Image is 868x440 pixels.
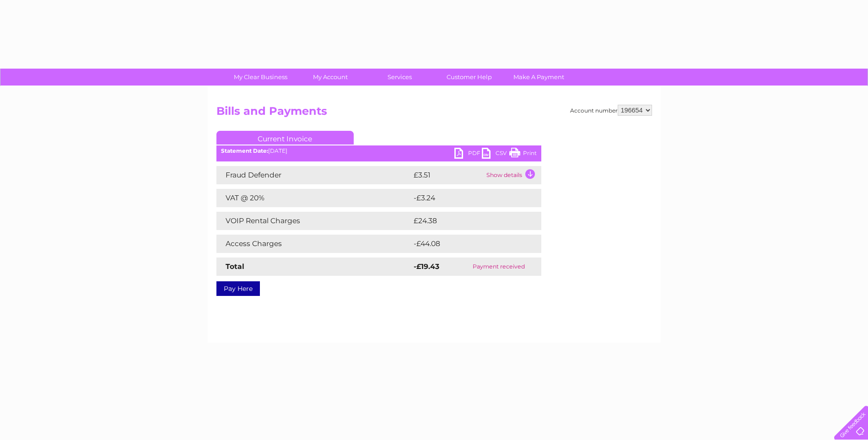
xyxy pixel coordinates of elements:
[226,262,244,271] strong: Total
[216,105,652,122] h2: Bills and Payments
[216,166,411,184] td: Fraud Defender
[570,105,652,116] div: Account number
[411,212,523,230] td: £24.38
[223,69,298,86] a: My Clear Business
[216,148,541,154] div: [DATE]
[216,235,411,253] td: Access Charges
[431,69,507,86] a: Customer Help
[456,258,541,276] td: Payment received
[221,147,268,154] b: Statement Date:
[484,166,541,184] td: Show details
[216,212,411,230] td: VOIP Rental Charges
[411,235,525,253] td: -£44.08
[216,281,260,296] a: Pay Here
[501,69,577,86] a: Make A Payment
[216,189,411,207] td: VAT @ 20%
[482,148,509,161] a: CSV
[454,148,482,161] a: PDF
[411,189,522,207] td: -£3.24
[216,131,354,145] a: Current Invoice
[362,69,437,86] a: Services
[509,148,537,161] a: Print
[414,262,439,271] strong: -£19.43
[411,166,484,184] td: £3.51
[292,69,368,86] a: My Account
